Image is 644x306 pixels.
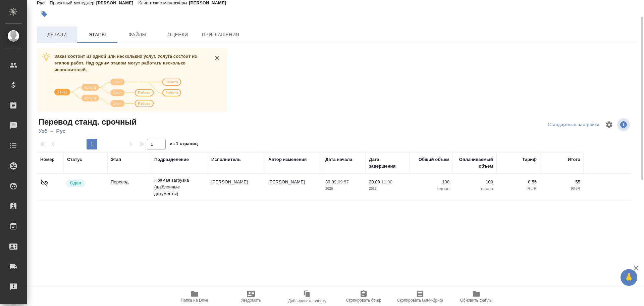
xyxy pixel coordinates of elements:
[208,175,265,199] td: [PERSON_NAME]
[419,156,449,163] div: Общий объем
[522,156,537,163] div: Тариф
[151,174,208,201] td: Прямая загрузка (шаблонные документы)
[335,287,392,306] button: Скопировать бриф
[623,270,635,285] span: 🙏
[456,156,493,170] div: Оплачиваемый объем
[81,31,113,39] span: Этапы
[121,31,154,39] span: Файлы
[460,298,493,303] span: Обновить файлы
[189,0,231,5] p: [PERSON_NAME]
[202,31,239,39] span: Приглашения
[369,156,406,170] div: Дата завершения
[279,287,335,306] button: Дублировать работу
[543,185,580,192] p: RUB
[54,54,197,72] span: Заказ состоит из одной или нескольких услуг. Услуга состоит из этапов работ. Над одним этапом мог...
[154,156,189,163] div: Подразделение
[162,31,194,39] span: Оценки
[96,0,139,5] p: [PERSON_NAME]
[70,180,81,186] p: Сдан
[241,298,261,303] span: Уведомить
[41,31,73,39] span: Детали
[212,53,222,63] button: close
[37,7,52,21] button: Добавить тэг
[381,179,392,184] p: 11:00
[166,287,223,306] button: Папка на Drive
[223,287,279,306] button: Уведомить
[181,298,208,303] span: Папка на Drive
[617,118,631,131] span: Посмотреть информацию
[543,179,580,185] p: 55
[392,287,448,306] button: Скопировать мини-бриф
[37,127,137,135] span: Узб → Рус
[325,185,362,192] p: 2025
[288,299,326,303] span: Дублировать работу
[139,0,189,5] p: Клиентские менеджеры
[448,287,504,306] button: Обновить файлы
[621,269,637,286] button: 🙏
[170,140,198,149] span: из 1 страниц
[268,156,307,163] div: Автор изменения
[546,120,601,130] div: split button
[325,179,338,184] p: 30.09,
[601,117,617,133] span: Настроить таблицу
[369,179,381,184] p: 30.09,
[413,179,449,185] p: 100
[325,156,352,163] div: Дата начала
[111,156,121,163] div: Этап
[456,185,493,192] p: слово
[568,156,580,163] div: Итого
[369,185,406,192] p: 2025
[67,156,82,163] div: Статус
[211,156,241,163] div: Исполнитель
[338,179,349,184] p: 09:57
[111,179,148,185] p: Перевод
[500,179,537,185] p: 0,55
[346,298,381,303] span: Скопировать бриф
[265,175,322,199] td: [PERSON_NAME]
[397,298,443,303] span: Скопировать мини-бриф
[37,117,137,127] span: Перевод станд. срочный
[413,185,449,192] p: слово
[40,156,55,163] div: Номер
[456,179,493,185] p: 100
[500,185,537,192] p: RUB
[50,0,96,5] p: Проектный менеджер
